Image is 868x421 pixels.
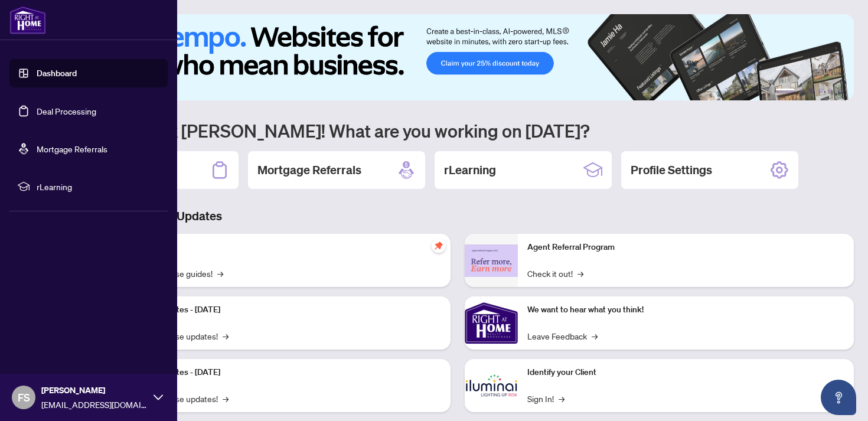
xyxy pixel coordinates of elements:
[61,14,854,100] img: Slide 0
[217,267,223,280] span: →
[465,296,518,350] img: We want to hear what you think!
[527,241,844,254] p: Agent Referral Program
[257,162,361,178] h2: Mortgage Referrals
[37,106,96,116] a: Deal Processing
[61,119,854,142] h1: Welcome back [PERSON_NAME]! What are you working on [DATE]?
[124,366,441,379] p: Platform Updates - [DATE]
[527,366,844,379] p: Identify your Client
[223,329,229,342] span: →
[124,303,441,316] p: Platform Updates - [DATE]
[527,329,598,342] a: Leave Feedback→
[527,392,564,405] a: Sign In!→
[631,162,712,178] h2: Profile Settings
[809,89,814,93] button: 3
[800,89,804,93] button: 2
[465,359,518,412] img: Identify your Client
[41,384,148,397] span: [PERSON_NAME]
[432,239,446,253] span: pushpin
[527,267,583,280] a: Check it out!→
[559,392,564,405] span: →
[828,89,833,93] button: 5
[223,392,229,405] span: →
[37,143,107,154] a: Mortgage Referrals
[444,162,496,178] h2: rLearning
[776,89,795,93] button: 1
[61,208,854,224] h3: Brokerage & Industry Updates
[818,89,823,93] button: 4
[527,303,844,316] p: We want to hear what you think!
[577,267,583,280] span: →
[124,241,441,254] p: Self-Help
[465,244,518,277] img: Agent Referral Program
[837,89,842,93] button: 6
[18,389,30,406] span: FS
[37,180,159,193] span: rLearning
[37,68,77,79] a: Dashboard
[821,380,856,415] button: Open asap
[592,329,598,342] span: →
[41,398,148,411] span: [EMAIL_ADDRESS][DOMAIN_NAME]
[9,6,46,34] img: logo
